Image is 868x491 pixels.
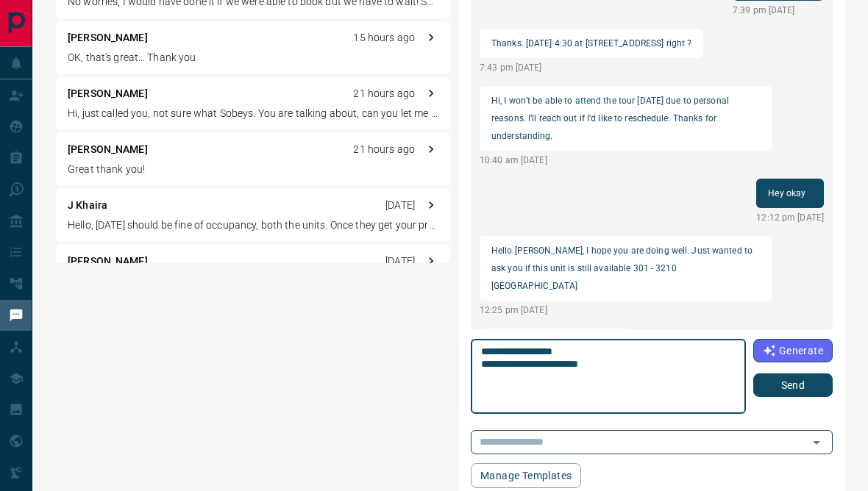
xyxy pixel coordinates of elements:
p: 12:25 pm [DATE] [480,304,772,317]
p: 10:40 am [DATE] [480,154,772,167]
p: [PERSON_NAME] [68,142,148,157]
p: 15 hours ago [353,30,415,46]
p: J Khaira [68,198,107,213]
p: [DATE] [385,198,415,213]
p: 21 hours ago [353,86,415,101]
p: Hi, just called you, not sure what Sobeys. You are talking about, can you let me more in terms of... [68,106,438,121]
button: Generate [753,339,833,362]
p: Great thank you! [68,162,438,177]
p: 7:39 pm [DATE] [733,4,824,17]
button: Manage Templates [471,463,581,488]
p: 21 hours ago [353,142,415,157]
p: 12:12 pm [DATE] [756,211,824,224]
p: [PERSON_NAME] [68,86,148,101]
p: [PERSON_NAME] [68,30,148,46]
p: Hi, I won’t be able to attend the tour [DATE] due to personal reasons. I’ll reach out if I’d like... [491,92,761,145]
p: OK, that's great… Thank you [68,50,438,65]
p: Thanks. [DATE] 4:30 at [STREET_ADDRESS] right ? [491,35,691,52]
button: Send [753,373,833,397]
p: Hello, [DATE] should be fine of occupancy, both the units. Once they get your profile - we can pr... [68,218,438,233]
p: [PERSON_NAME] [68,254,148,269]
p: Hello [PERSON_NAME], I hope you are doing well. Just wanted to ask you if this unit is still avai... [491,242,761,295]
p: [DATE] [385,254,415,269]
p: Hey okay [768,184,812,202]
p: 7:43 pm [DATE] [480,61,703,74]
button: Open [806,432,827,453]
